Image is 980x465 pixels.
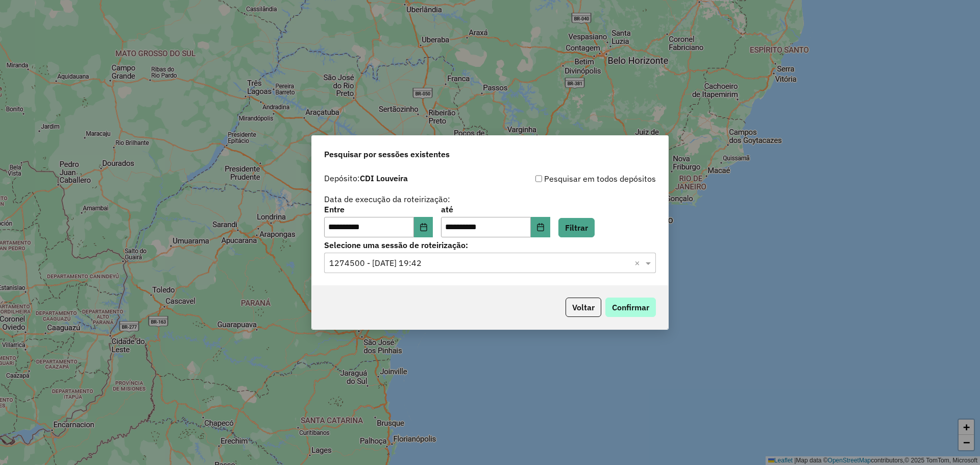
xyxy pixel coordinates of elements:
[324,203,433,215] label: Entre
[531,217,550,237] button: Choose Date
[558,218,595,237] button: Filtrar
[360,173,408,183] strong: CDI Louveira
[605,298,656,317] button: Confirmar
[634,257,643,269] span: Clear all
[490,173,656,185] div: Pesquisar em todos depósitos
[324,172,408,184] label: Depósito:
[441,203,550,215] label: até
[324,239,656,251] label: Selecione uma sessão de roteirização:
[566,298,601,317] button: Voltar
[414,217,433,237] button: Choose Date
[324,148,450,160] span: Pesquisar por sessões existentes
[324,193,450,205] label: Data de execução da roteirização:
